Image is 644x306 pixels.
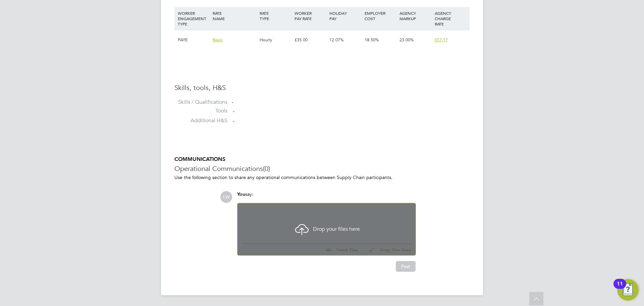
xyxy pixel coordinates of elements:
div: - [232,99,470,106]
div: WORKER PAY RATE [293,7,328,25]
div: EMPLOYER COST [363,7,398,25]
span: - [233,108,234,115]
span: 23.00% [399,37,414,43]
span: 12.07% [329,37,344,43]
div: AGENCY CHARGE RATE [433,7,468,30]
div: £35.00 [293,30,328,50]
div: Hourly [258,30,293,50]
h5: COMMUNICATIONS [174,156,470,163]
button: Post [396,261,416,272]
label: Additional H&S [174,117,227,124]
div: AGENCY MARKUP [398,7,433,25]
span: 18.50% [365,37,379,43]
div: 11 [617,284,623,293]
div: RATE TYPE [258,7,293,25]
span: (0) [263,164,270,173]
div: PAYE [176,30,211,50]
p: Use the following section to share any operational communications between Supply Chain participants. [174,174,470,180]
h3: Operational Communications [174,164,470,173]
label: Tools [174,107,227,115]
button: Drag Files Here [364,243,412,257]
span: Basic [213,37,223,43]
div: HOLIDAY PAY [328,7,363,25]
span: You [237,191,245,197]
span: - [233,118,234,125]
div: RATE NAME [211,7,258,25]
label: Skills / Qualifications [174,99,227,106]
span: LW [220,191,232,203]
div: say: [237,191,416,203]
h3: Skills, tools, H&S [174,83,470,92]
button: Open Resource Center, 11 new notifications [617,279,639,301]
span: £57.17 [435,37,448,43]
div: WORKER ENGAGEMENT TYPE [176,7,211,30]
